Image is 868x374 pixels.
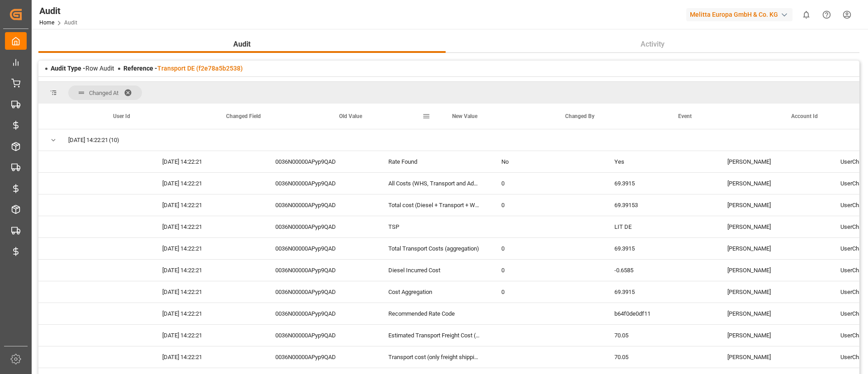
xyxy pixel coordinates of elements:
[686,6,796,23] button: Melitta Europa GmbH & Co. KG
[604,325,717,346] div: 70.05
[151,238,264,259] div: [DATE] 14:22:21
[604,194,717,216] div: 69.39153
[678,113,692,119] span: Event
[717,281,830,303] div: [PERSON_NAME]
[604,346,717,368] div: 70.05
[151,303,264,324] div: [DATE] 14:22:21
[264,238,377,259] div: 0036N00000APyp9QAD
[377,346,491,368] div: Transport cost (only freight shipping)
[717,173,830,194] div: [PERSON_NAME]
[264,303,377,324] div: 0036N00000APyp9QAD
[230,39,254,50] span: Audit
[39,4,77,18] div: Audit
[264,151,377,172] div: 0036N00000APyp9QAD
[38,36,446,53] button: Audit
[151,173,264,194] div: [DATE] 14:22:21
[717,194,830,216] div: [PERSON_NAME]
[377,238,491,259] div: Total Transport Costs (aggregation)
[123,65,243,72] span: Reference -
[604,260,717,281] div: -0.6585
[377,260,491,281] div: Diesel Incurred Cost
[491,281,604,303] div: 0
[796,5,816,25] button: show 0 new notifications
[68,130,108,151] span: [DATE] 14:22:21
[264,173,377,194] div: 0036N00000APyp9QAD
[491,260,604,281] div: 0
[491,173,604,194] div: 0
[717,346,830,368] div: [PERSON_NAME]
[446,36,860,53] button: Activity
[604,281,717,303] div: 69.3915
[151,325,264,346] div: [DATE] 14:22:21
[264,216,377,237] div: 0036N00000APyp9QAD
[264,346,377,368] div: 0036N00000APyp9QAD
[377,281,491,303] div: Cost Aggregation
[686,8,793,21] div: Melitta Europa GmbH & Co. KG
[151,194,264,216] div: [DATE] 14:22:21
[717,260,830,281] div: [PERSON_NAME]
[717,151,830,172] div: [PERSON_NAME]
[151,216,264,237] div: [DATE] 14:22:21
[339,113,362,119] span: Old Value
[637,39,668,50] span: Activity
[264,194,377,216] div: 0036N00000APyp9QAD
[151,260,264,281] div: [DATE] 14:22:21
[51,64,114,73] div: Row Audit
[51,65,85,72] span: Audit Type -
[604,303,717,324] div: b64f0de0df11
[604,173,717,194] div: 69.3915
[717,216,830,237] div: [PERSON_NAME]
[491,151,604,172] div: No
[264,281,377,303] div: 0036N00000APyp9QAD
[377,303,491,324] div: Recommended Rate Code
[604,151,717,172] div: Yes
[717,238,830,259] div: [PERSON_NAME]
[151,281,264,303] div: [DATE] 14:22:21
[377,325,491,346] div: Estimated Transport Freight Cost (33 Pallets)
[39,19,54,26] a: Home
[89,90,118,96] span: Changed At
[109,130,119,151] span: (10)
[377,216,491,237] div: TSP
[717,303,830,324] div: [PERSON_NAME]
[816,5,837,25] button: Help Center
[113,113,130,119] span: User Id
[452,113,477,119] span: New Value
[377,194,491,216] div: Total cost (Diesel + Transport + WH)
[151,346,264,368] div: [DATE] 14:22:21
[377,151,491,172] div: Rate Found
[604,238,717,259] div: 69.3915
[791,113,818,119] span: Account Id
[491,238,604,259] div: 0
[565,113,594,119] span: Changed By
[157,65,243,72] a: Transport DE (f2e78a5b2538)
[226,113,261,119] span: Changed Field
[264,325,377,346] div: 0036N00000APyp9QAD
[151,151,264,172] div: [DATE] 14:22:21
[604,216,717,237] div: LIT DE
[264,260,377,281] div: 0036N00000APyp9QAD
[491,194,604,216] div: 0
[377,173,491,194] div: All Costs (WHS, Transport and Additional Costs)
[717,325,830,346] div: [PERSON_NAME]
